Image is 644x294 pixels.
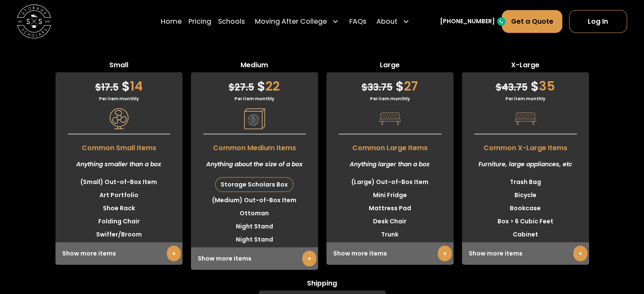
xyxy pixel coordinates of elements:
[191,247,318,270] div: Show more items
[326,202,453,215] li: Mattress Pad
[259,278,386,291] span: Shipping
[326,96,453,102] div: Per item monthly
[326,153,453,176] div: Anything larger than a box
[191,207,318,220] li: Ottoman
[462,242,589,265] div: Show more items
[440,17,495,26] a: [PHONE_NUMBER]
[244,108,265,129] img: Pricing Category Icon
[376,16,398,26] div: About
[373,9,413,33] div: About
[191,96,318,102] div: Per item monthly
[531,77,539,95] span: $
[326,215,453,228] li: Desk Chair
[362,81,368,94] span: $
[55,215,182,228] li: Folding Chair
[362,81,392,94] span: 33.75
[326,228,453,241] li: Trunk
[161,9,182,33] a: Home
[191,139,318,153] span: Common Medium Items
[191,60,318,72] span: Medium
[496,81,528,94] span: 43.75
[55,176,182,189] li: (Small) Out-of-Box Item
[462,215,589,228] li: Box > 6 Cubic Feet
[462,176,589,189] li: Trash Bag
[191,72,318,96] div: 22
[188,9,211,33] a: Pricing
[218,9,245,33] a: Schools
[462,60,589,72] span: X-Large
[191,233,318,246] li: Night Stand
[55,242,182,265] div: Show more items
[462,189,589,202] li: Bicycle
[257,77,265,95] span: $
[462,202,589,215] li: Bookcase
[462,228,589,241] li: Cabinet
[395,77,404,95] span: $
[55,96,182,102] div: Per item monthly
[255,16,327,26] div: Moving After College
[379,108,401,129] img: Pricing Category Icon
[55,228,182,241] li: Swiffer/Broom
[229,81,254,94] span: 27.5
[502,10,562,33] a: Get a Quote
[229,81,235,94] span: $
[122,77,130,95] span: $
[95,81,119,94] span: 17.5
[191,220,318,233] li: Night Stand
[326,176,453,189] li: (Large) Out-of-Box Item
[326,60,453,72] span: Large
[438,246,452,261] a: +
[573,246,587,261] a: +
[326,72,453,96] div: 27
[326,139,453,153] span: Common Large Items
[462,96,589,102] div: Per item monthly
[326,242,453,265] div: Show more items
[496,81,502,94] span: $
[462,153,589,176] div: Furniture, large appliances, etc
[108,108,130,129] img: Pricing Category Icon
[191,153,318,176] div: Anything about the size of a box
[302,251,316,267] a: +
[17,4,51,38] img: Storage Scholars main logo
[515,108,536,129] img: Pricing Category Icon
[569,10,627,33] a: Log In
[326,189,453,202] li: Mini Fridge
[191,194,318,207] li: (Medium) Out-of-Box Item
[216,178,293,192] div: Storage Scholars Box
[55,60,182,72] span: Small
[252,9,342,33] div: Moving After College
[55,189,182,202] li: Art Portfolio
[55,202,182,215] li: Shoe Rack
[55,153,182,176] div: Anything smaller than a box
[167,246,181,261] a: +
[462,139,589,153] span: Common X-Large Items
[55,139,182,153] span: Common Small Items
[462,72,589,96] div: 35
[349,9,366,33] a: FAQs
[55,72,182,96] div: 14
[95,81,101,94] span: $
